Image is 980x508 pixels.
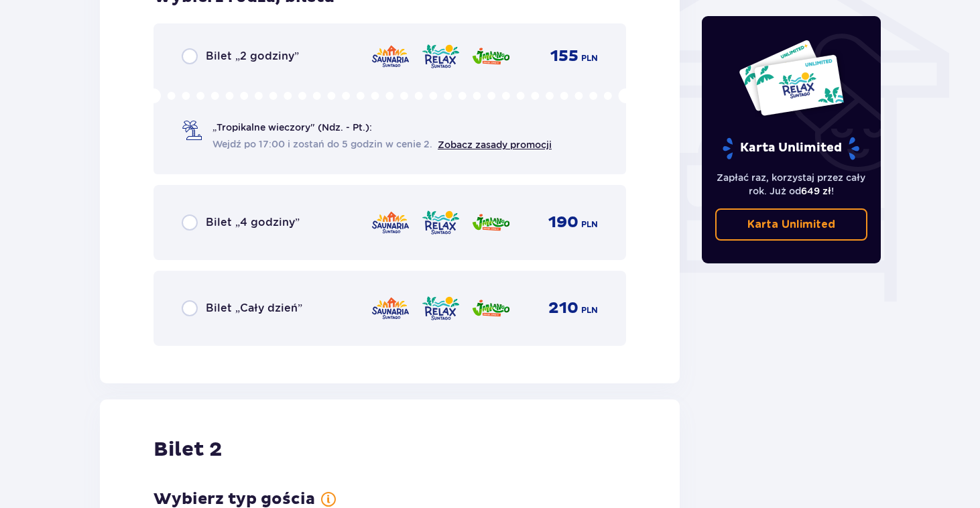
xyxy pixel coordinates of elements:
img: Saunaria [371,294,410,322]
img: Jamango [471,208,511,237]
span: Bilet „2 godziny” [206,49,299,64]
span: Bilet „Cały dzień” [206,301,302,316]
img: Jamango [471,42,511,70]
span: Wejdź po 17:00 i zostań do 5 godzin w cenie 2. [212,137,432,151]
img: Relax [421,294,461,322]
img: Saunaria [371,208,410,237]
span: PLN [581,52,598,64]
img: Relax [421,42,461,70]
span: Bilet „4 godziny” [206,215,300,230]
img: Relax [421,208,461,237]
p: Karta Unlimited [747,217,835,232]
span: 190 [548,212,578,233]
span: 649 zł [801,186,831,196]
img: Saunaria [371,42,410,70]
span: PLN [581,218,598,231]
span: 210 [548,298,578,318]
a: Zobacz zasady promocji [438,139,552,150]
a: Karta Unlimited [715,208,868,241]
span: PLN [581,304,598,316]
h2: Bilet 2 [154,437,222,462]
span: 155 [550,46,578,66]
p: Karta Unlimited [721,137,861,160]
span: „Tropikalne wieczory" (Ndz. - Pt.): [212,121,372,134]
img: Jamango [471,294,511,322]
img: Dwie karty całoroczne do Suntago z napisem 'UNLIMITED RELAX', na białym tle z tropikalnymi liśćmi... [738,39,845,117]
p: Zapłać raz, korzystaj przez cały rok. Już od ! [715,171,868,198]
